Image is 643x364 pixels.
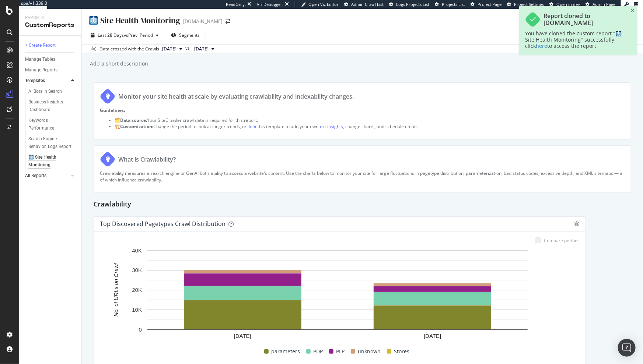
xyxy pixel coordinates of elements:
div: What is Crawlability? [118,155,176,164]
a: Open Viz Editor [301,1,339,7]
button: Last 28 DaysvsPrev. Period [88,29,162,41]
h2: Crawlability [94,199,131,211]
a: Open in dev [549,1,580,7]
div: Data crossed with the Crawls [99,46,159,52]
text: [DATE] [234,333,251,339]
a: Project Settings [507,1,544,7]
button: [DATE] [159,45,185,53]
div: Report cloned to [DOMAIN_NAME] [544,13,624,26]
div: arrow-right-arrow-left [226,19,230,24]
text: 40K [132,247,142,254]
div: CustomReports [25,21,76,29]
div: Compare periods [544,237,580,244]
span: vs [185,45,191,52]
span: You have cloned the custom report " 🩻 Site Health Monitoring " successfully click to access the r... [525,30,622,49]
a: Admin Page [586,1,615,7]
div: AI Bots in Search [28,88,62,95]
span: unknown [358,347,381,356]
div: All Reports [25,172,46,180]
a: + Create Report [25,42,76,49]
li: 🗂️ Your SiteCrawler crawl data is required for this report. [115,117,625,123]
div: close toast [631,9,634,13]
p: Crawlability measures a search engine or GenAI bot's ability to access a website's content. Use t... [100,170,625,183]
text: 30K [132,267,142,273]
div: Add a short description [89,60,148,67]
a: 🩻 Site Health Monitoring [28,153,76,169]
span: Project Settings [514,1,544,7]
span: Last 28 Days [98,32,124,38]
text: 10K [132,307,142,313]
span: parameters [272,347,300,356]
a: clone [247,123,258,130]
a: Projects List [435,1,465,7]
div: Manage Tables [25,56,55,63]
div: 🩻 Site Health Monitoring [28,153,70,169]
div: Crawlability [94,199,631,211]
span: 2025 Sep. 7th [194,46,209,52]
strong: Data source: [120,117,147,123]
a: text insights [318,123,343,130]
text: 0 [139,326,142,333]
span: Logs Projects List [396,1,429,7]
text: No. of URLs on Crawl [113,263,119,317]
div: What is Crawlability?Crawlability measures a search engine or GenAI bot's ability to access a web... [94,145,631,192]
a: Search Engine Behavior: Logs Report [28,135,76,151]
div: Monitor your site health at scale by evaluating crawlability and indexability changes. [118,92,354,101]
strong: Guidelines: [100,107,125,113]
span: Admin Crawl List [351,1,384,7]
a: AI Bots in Search [28,88,76,95]
div: Keywords Performance [28,117,70,132]
div: Top Discovered Pagetypes Crawl Distribution [100,220,226,227]
div: Templates [25,77,45,85]
a: Project Page [471,1,502,7]
button: [DATE] [191,45,217,53]
span: PLP [336,347,345,356]
span: 2025 Oct. 5th [162,46,177,52]
a: Manage Reports [25,66,76,74]
svg: A chart. [100,247,575,346]
a: Keywords Performance [28,117,76,132]
span: PDP [314,347,323,356]
strong: Customization: [120,123,153,130]
div: [DOMAIN_NAME] [183,18,223,25]
span: Segments [179,32,200,38]
span: Open Viz Editor [308,1,339,7]
a: Admin Crawl List [344,1,384,7]
div: 🩻 Site Health Monitoring [88,15,180,26]
div: Search Engine Behavior: Logs Report [28,135,72,151]
text: [DATE] [424,333,441,339]
span: Open in dev [556,1,580,7]
div: Manage Reports [25,66,57,74]
span: Project Page [478,1,502,7]
div: bug [574,221,580,226]
div: + Create Report [25,42,56,49]
div: Viz Debugger: [257,1,283,7]
a: here [536,42,547,49]
div: Reports [25,15,76,21]
a: All Reports [25,172,69,180]
div: ReadOnly: [226,1,246,7]
div: Business Insights Dashboard [28,98,71,114]
div: Open Intercom Messenger [618,339,636,357]
span: Stores [394,347,410,356]
a: Templates [25,77,69,85]
div: Monitor your site health at scale by evaluating crawlability and indexability changes.Guidelines:... [94,82,631,139]
a: Manage Tables [25,56,76,63]
span: Projects List [442,1,465,7]
text: 20K [132,287,142,293]
span: Admin Page [593,1,615,7]
button: Segments [168,29,203,41]
a: Logs Projects List [389,1,429,7]
a: Business Insights Dashboard [28,98,76,114]
li: 🏗️ Change the period to look at longer trends, or this template to add your own , change charts, ... [115,123,625,130]
span: vs Prev. Period [124,32,153,38]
